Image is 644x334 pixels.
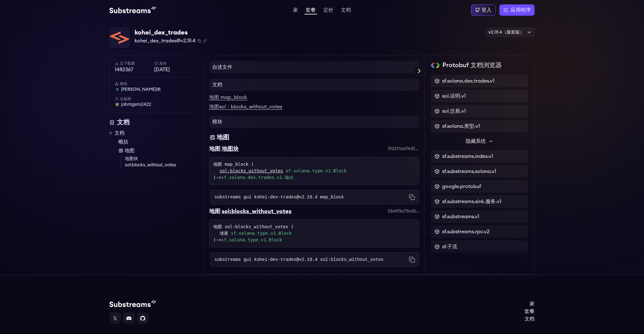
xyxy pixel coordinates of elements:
[212,119,222,124] font: 模块
[442,214,479,219] font: sf.substreams.v1
[525,315,535,323] a: 文档
[118,148,123,153] img: 地图图标
[209,146,220,152] font: 地图
[115,102,120,107] img: 用户头像
[442,184,481,189] font: google.protobuf
[154,67,170,72] font: [DATE]
[481,8,491,13] font: 登入
[221,237,282,242] a: sf.solana.type.v1.Block
[109,300,156,308] img: Substream的标志
[216,175,221,180] font: ->
[530,301,535,306] font: 家
[118,147,199,154] a: 地图
[121,102,151,107] font: jobrogers2422
[292,8,299,14] a: 家
[217,134,229,141] font: 地图
[219,231,228,236] font: 堵塞
[323,8,333,13] font: 定价
[525,309,535,314] font: 套餐
[231,231,292,236] font: sf.solana.type.v1.Block
[293,8,298,13] font: 家
[115,86,193,93] a: [PERSON_NAME]纳
[110,28,129,47] img: 包装标志
[431,135,528,148] button: 隐藏系统
[442,229,490,234] font: sf.substreams.rpc.v2
[120,62,135,65] font: 总下载量
[115,87,120,92] img: 索拉纳
[214,194,344,200] code: substreams gui kohei-dex-trades@v2.19.4 map_block
[340,8,352,14] a: 文档
[442,199,501,204] font: sf.substreams.sink.服务.v1
[209,104,282,110] a: 地图sol：blocks_without_votes
[209,133,215,142] img: 地图图标
[209,95,247,100] font: 地图 map_block
[525,300,535,308] a: 家
[115,101,193,108] a: jobrogers2422
[388,147,487,151] font: 312511aa74df2607c8026aea98870fbd73da9d90
[114,129,125,137] a: 文档
[209,95,247,100] a: 地图 map_block
[442,94,466,99] font: sol.说明.v1
[231,230,292,237] a: sf.solana.type.v1.Block
[213,162,254,167] font: 地图 map_block (
[219,168,283,174] a: sol:blocks_without_votes
[118,138,199,146] a: 概括
[125,157,138,161] font: 地图块
[431,63,440,68] img: Protobuf
[125,156,199,162] a: 地图块
[203,39,207,43] button: 将 .spkg 链接复制到剪贴板
[159,62,167,65] font: 发布
[341,8,351,13] font: 文档
[135,38,196,43] font: kohei_dex_trades@v2.19.4
[466,139,486,144] font: 隐藏系统
[525,316,535,321] font: 文档
[213,175,216,180] font: )
[118,139,128,144] font: 概括
[115,67,133,72] font: 1482367
[125,148,135,153] font: 地图
[488,30,524,35] font: v2.19.4（最新版）
[442,154,493,159] font: sf.substreams.index.v1
[117,119,130,126] font: 文档
[209,104,282,109] font: 地图sol：blocks_without_votes
[221,175,293,180] a: sf.solana.dex.trades.v1.输出
[222,146,239,152] font: 地图块
[214,256,384,263] code: substreams gui kohei-dex-trades@v2.19.4 sol:blocks_without_votes
[222,208,291,214] font: sol:blocks_without_votes
[125,163,176,167] font: sol:blocks_without_votes
[209,208,220,214] font: 地图
[286,168,347,173] font: sf.solana.type.v1.Block
[409,256,415,263] button: 将命令复制到剪贴板
[286,168,347,174] a: sf.solana.type.v1.Block
[304,8,317,14] a: 套餐
[486,28,535,37] div: v2.19.4（最新版）
[114,131,125,136] font: 文档
[525,308,535,315] a: 套餐
[442,169,496,174] font: sf.substreams.solana.v1
[306,8,316,13] font: 套餐
[109,6,156,14] img: Substream的标志
[442,62,502,68] font: Protobuf 文档浏览器
[212,65,232,70] font: 自述文件
[442,244,457,249] font: sf.子流
[121,87,161,92] font: [PERSON_NAME]纳
[471,4,496,16] a: 登入
[442,124,480,129] font: sf.solana.类型.v1
[125,162,199,168] a: sol:blocks_without_votes
[212,82,222,87] font: 文档
[442,78,494,83] font: sf.solana.dex.trades.v1
[511,8,531,13] font: 应用程序
[388,209,489,213] font: 0be93a73c65aa8ec2de4b1a47209edeea493ff29
[213,224,294,229] font: 地图 sol:blocks_without_votes (
[120,82,127,86] font: 网络
[135,30,188,36] font: kohei_dex_trades
[197,39,201,43] button: 复制包名称和版本
[442,109,466,114] font: sol.交易.v1
[322,8,335,14] a: 定价
[409,194,415,200] button: 将命令复制到剪贴板
[216,237,221,242] font: ->
[120,97,131,101] font: 出版商
[219,168,283,173] font: sol:blocks_without_votes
